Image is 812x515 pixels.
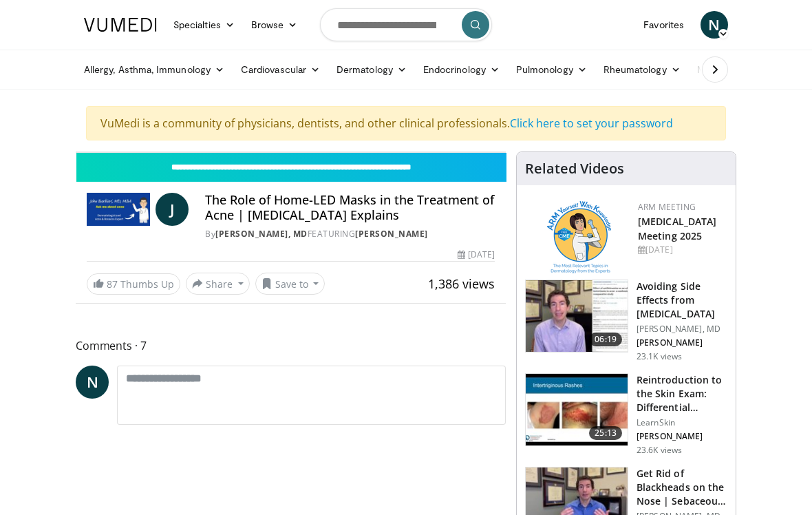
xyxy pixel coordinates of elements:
[638,244,725,256] div: [DATE]
[525,160,624,177] h4: Related Videos
[525,373,727,456] a: 25:13 Reintroduction to the Skin Exam: Differential Diagnosis Based on the… LearnSkin [PERSON_NAM...
[86,106,726,140] div: VuMedi is a community of physicians, dentists, and other clinical professionals.
[87,193,150,226] img: John Barbieri, MD
[76,366,109,399] a: N
[637,417,727,428] p: LearnSkin
[156,193,189,226] a: J
[87,273,180,295] a: 87 Thumbs Up
[637,445,682,456] p: 23.6K views
[215,228,308,240] a: [PERSON_NAME], MD
[510,116,673,131] a: Click here to set your password
[76,337,506,355] span: Comments 7
[508,56,595,83] a: Pulmonology
[637,337,727,348] p: [PERSON_NAME]
[107,277,118,291] span: 87
[638,201,696,213] a: ARM Meeting
[458,249,495,261] div: [DATE]
[637,467,727,508] h3: Get Rid of Blackheads on the Nose | Sebaceous Filaments | Dermatolog…
[547,201,611,273] img: 89a28c6a-718a-466f-b4d1-7c1f06d8483b.png.150x105_q85_autocrop_double_scale_upscale_version-0.2.png
[205,193,495,222] h4: The Role of Home-LED Masks in the Treatment of Acne | [MEDICAL_DATA] Explains
[595,56,689,83] a: Rheumatology
[84,18,157,32] img: VuMedi Logo
[637,351,682,362] p: 23.1K views
[637,373,727,414] h3: Reintroduction to the Skin Exam: Differential Diagnosis Based on the…
[320,8,492,41] input: Search topics, interventions
[355,228,428,240] a: [PERSON_NAME]
[525,280,727,362] a: 06:19 Avoiding Side Effects from [MEDICAL_DATA] [PERSON_NAME], MD [PERSON_NAME] 23.1K views
[589,426,622,440] span: 25:13
[701,11,728,39] a: N
[233,56,328,83] a: Cardiovascular
[428,275,495,292] span: 1,386 views
[255,273,325,295] button: Save to
[243,11,306,39] a: Browse
[589,333,622,346] span: 06:19
[637,431,727,442] p: [PERSON_NAME]
[638,215,716,242] a: [MEDICAL_DATA] Meeting 2025
[186,273,250,295] button: Share
[635,11,692,39] a: Favorites
[165,11,243,39] a: Specialties
[415,56,508,83] a: Endocrinology
[76,56,233,83] a: Allergy, Asthma, Immunology
[526,374,628,445] img: 022c50fb-a848-4cac-a9d8-ea0906b33a1b.150x105_q85_crop-smart_upscale.jpg
[637,324,727,335] p: [PERSON_NAME], MD
[205,228,495,240] div: By FEATURING
[328,56,415,83] a: Dermatology
[637,280,727,321] h3: Avoiding Side Effects from [MEDICAL_DATA]
[526,280,628,352] img: 6f9900f7-f6e7-4fd7-bcbb-2a1dc7b7d476.150x105_q85_crop-smart_upscale.jpg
